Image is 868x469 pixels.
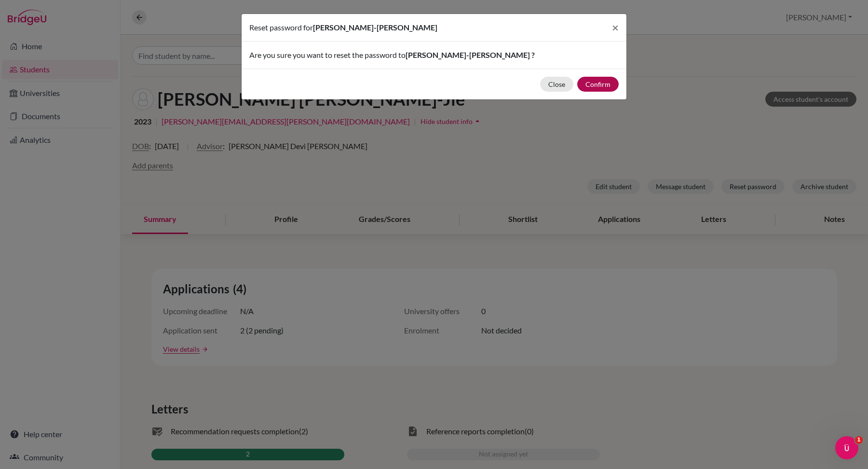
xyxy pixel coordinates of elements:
[540,77,573,92] button: Close
[249,49,619,61] p: Are you sure you want to reset the password to
[249,23,313,32] span: Reset password for
[406,50,535,59] span: [PERSON_NAME]-[PERSON_NAME] ?
[835,436,858,459] iframe: Intercom live chat
[577,77,619,92] button: Confirm
[855,436,863,444] span: 1
[313,23,437,32] span: [PERSON_NAME]-[PERSON_NAME]
[604,14,626,41] button: Close
[612,20,619,34] span: ×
